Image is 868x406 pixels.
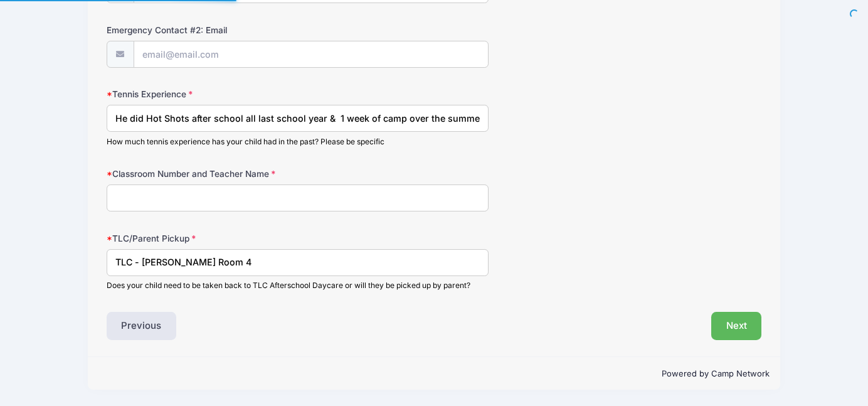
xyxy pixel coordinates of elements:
label: Tennis Experience [107,88,325,100]
label: TLC/Parent Pickup [107,232,325,245]
input: email@email.com [134,41,489,68]
button: Next [711,312,762,341]
label: Emergency Contact #2: Email [107,24,325,36]
div: Does your child need to be taken back to TLC Afterschool Daycare or will they be picked up by par... [107,280,489,291]
button: Previous [107,312,177,341]
p: Powered by Camp Network [98,368,770,380]
div: How much tennis experience has your child had in the past? Please be specific [107,136,489,147]
label: Classroom Number and Teacher Name [107,168,325,180]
